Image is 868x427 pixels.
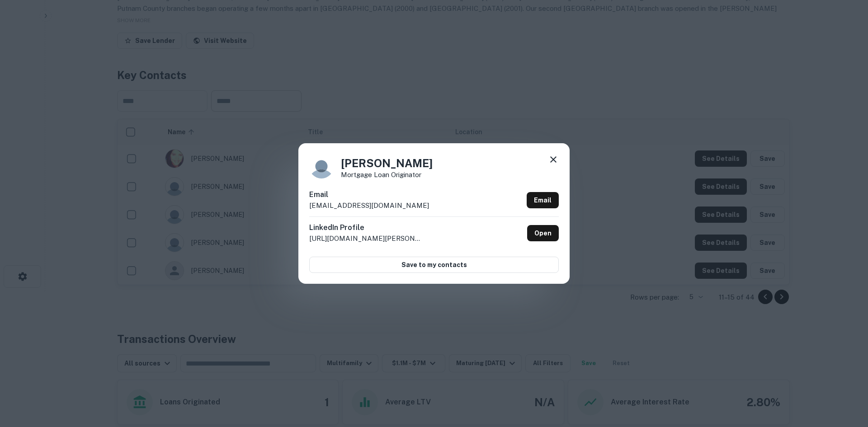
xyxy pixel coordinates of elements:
[309,154,334,178] img: 9c8pery4andzj6ohjkjp54ma2
[823,355,868,398] iframe: Chat Widget
[527,192,559,208] a: Email
[341,155,433,171] h4: [PERSON_NAME]
[341,171,433,178] p: Mortgage Loan Originator
[309,200,429,211] p: [EMAIL_ADDRESS][DOMAIN_NAME]
[309,233,422,244] p: [URL][DOMAIN_NAME][PERSON_NAME][PERSON_NAME]
[309,257,559,273] button: Save to my contacts
[527,225,559,241] a: Open
[309,189,429,200] h6: Email
[309,222,422,233] h6: LinkedIn Profile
